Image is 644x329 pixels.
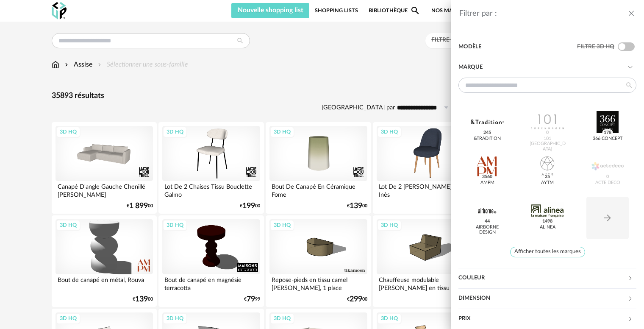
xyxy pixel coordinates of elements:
[458,289,636,309] div: Dimension
[458,78,636,268] div: Marque
[541,218,554,225] span: 1498
[469,225,506,236] div: Airborne Design
[541,180,554,186] div: AYTM
[540,225,555,230] div: Alinea
[510,247,585,257] span: Afficher toutes les marques
[577,44,614,50] span: Filtre 3D HQ
[586,197,629,239] button: Arrow Right icon
[458,57,627,78] div: Marque
[459,9,627,19] div: Filtrer par :
[458,37,577,57] div: Modèle
[480,180,494,186] div: AMPM
[483,218,491,225] span: 44
[627,8,636,20] button: close drawer
[458,57,636,78] div: Marque
[481,174,494,181] span: 3560
[593,136,622,142] div: 366 Concept
[482,129,493,136] span: 245
[474,136,501,142] div: &tradition
[458,309,627,329] div: Prix
[602,129,613,136] span: 178
[458,268,627,288] div: Couleur
[458,288,627,309] div: Dimension
[544,174,552,181] span: 25
[602,215,613,220] span: Arrow Right icon
[458,268,636,289] div: Couleur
